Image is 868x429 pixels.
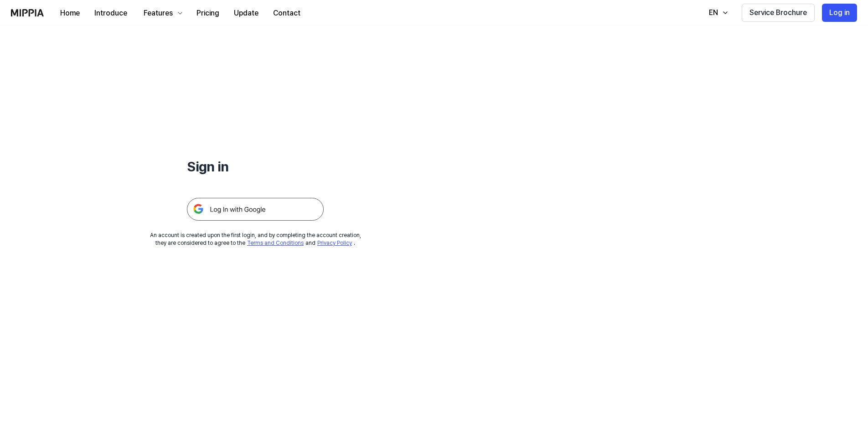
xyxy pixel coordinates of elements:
[150,232,361,247] div: An account is created upon the first login, and by completing the account creation, they are cons...
[266,4,308,22] button: Contact
[822,4,857,22] button: Log in
[317,240,352,246] a: Privacy Policy
[189,4,227,22] button: Pricing
[187,157,324,176] h1: Sign in
[187,198,324,221] img: 구글 로그인 버튼
[142,8,175,19] div: Features
[11,9,44,16] img: logo
[227,4,266,22] button: Update
[53,4,87,22] button: Home
[247,240,304,246] a: Terms and Conditions
[87,4,134,22] button: Introduce
[134,4,189,22] button: Features
[742,4,815,22] button: Service Brochure
[227,0,266,26] a: Update
[700,4,734,22] button: EN
[707,7,720,18] div: EN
